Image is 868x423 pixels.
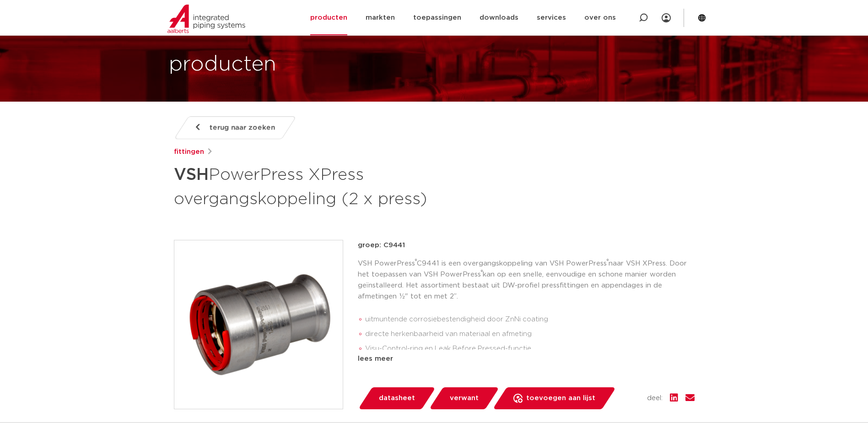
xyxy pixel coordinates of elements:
[174,161,518,211] h1: PowerPress XPress overgangskoppeling (2 x press)
[174,146,204,157] a: fittingen
[379,391,415,406] span: datasheet
[429,387,499,409] a: verwant
[607,259,609,264] sup: ®
[169,50,276,79] h1: producten
[210,120,275,135] span: terug naar zoeken
[174,167,209,183] strong: VSH
[365,342,695,356] li: Visu-Control-ring en Leak Before Pressed-functie
[647,393,663,404] span: deel:
[481,270,483,275] sup: ®
[358,353,695,364] div: lees meer
[173,116,296,139] a: terug naar zoeken
[450,391,479,406] span: verwant
[365,312,695,327] li: uitmuntende corrosiebestendigheid door ZnNi coating
[415,259,417,264] sup: ®
[358,258,695,302] p: VSH PowerPress C9441 is een overgangskoppeling van VSH PowerPress naar VSH XPress. Door het toepa...
[358,387,436,409] a: datasheet
[358,240,695,251] p: groep: C9441
[526,391,595,406] span: toevoegen aan lijst
[365,327,695,342] li: directe herkenbaarheid van materiaal en afmeting
[174,240,343,409] img: Product Image for VSH PowerPress XPress overgangskoppeling (2 x press)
